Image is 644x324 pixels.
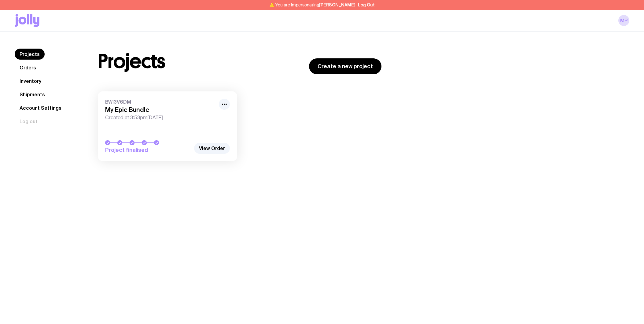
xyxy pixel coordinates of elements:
[98,52,165,71] h1: Projects
[15,49,45,60] a: Projects
[618,15,629,26] a: MP
[15,102,66,113] a: Account Settings
[269,2,355,7] span: ⚠️ You are impersonating
[15,75,46,87] a: Inventory
[98,91,237,161] a: BWI3V6DMMy Epic BundleCreated at 3:53pm[DATE]Project finalised
[194,143,230,154] a: View Order
[358,2,375,7] button: Log Out
[15,116,42,127] button: Log out
[15,89,50,100] a: Shipments
[105,99,215,105] span: BWI3V6DM
[105,106,215,113] h3: My Epic Bundle
[319,2,355,7] span: [PERSON_NAME]
[15,62,41,73] a: Orders
[105,115,215,121] span: Created at 3:53pm[DATE]
[105,146,191,154] span: Project finalised
[309,58,381,74] a: Create a new project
